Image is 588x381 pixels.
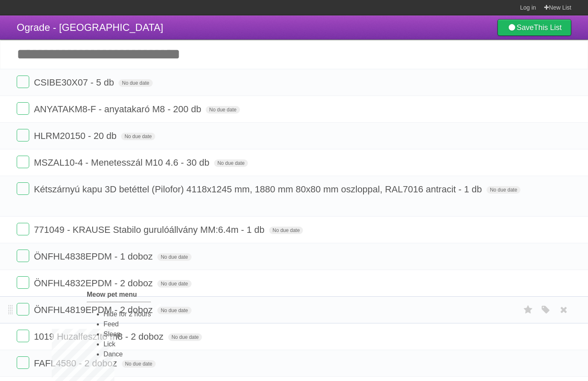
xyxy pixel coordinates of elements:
span: No due date [157,253,191,261]
span: No due date [206,106,240,114]
li: Sleep [103,329,151,339]
label: Done [17,276,29,289]
span: HLRM20150 - 20 db [34,131,119,141]
label: Done [17,330,29,342]
span: No due date [168,333,202,341]
span: No due date [157,307,191,314]
span: No due date [157,280,191,288]
li: Dance [103,349,151,359]
label: Done [17,356,29,369]
span: ÖNFHL4838EPDM - 1 doboz [34,251,155,262]
span: No due date [487,186,520,194]
label: Star task [520,303,536,317]
span: FAFL4580 - 2 doboz [34,358,119,368]
b: Meow pet menu [87,291,137,298]
span: No due date [119,79,152,87]
span: CSIBE30X07 - 5 db [34,77,116,88]
a: SaveThis List [497,19,571,36]
label: Done [17,223,29,235]
label: Done [17,102,29,115]
label: Done [17,303,29,315]
label: Done [17,76,29,88]
span: 771049 - KRAUSE Stabilo gurulóállvány MM:6.4m - 1 db [34,225,267,235]
li: Feed [103,319,151,329]
label: Done [17,182,29,195]
span: ÖNFHL4819EPDM - 2 doboz [34,305,155,315]
label: Done [17,129,29,141]
li: Lick [103,339,151,349]
span: No due date [121,133,155,140]
li: Hide for 2 hours [103,309,151,319]
label: Done [17,250,29,262]
span: ANYATAKM8-F - anyatakaró M8 - 200 db [34,104,203,114]
span: No due date [269,227,303,234]
span: ÖNFHL4832EPDM - 2 doboz [34,278,155,288]
span: No due date [214,159,248,167]
span: Ograde - [GEOGRAPHIC_DATA] [17,22,163,33]
span: 1019 Huzalfeszítő m8 - 2 doboz [34,331,166,342]
b: This List [534,23,562,32]
span: Kétszárnyú kapu 3D betéttel (Pilofor) 4118x1245 mm, 1880 mm 80x80 mm oszloppal, RAL7016 antracit ... [34,184,484,194]
span: MSZAL10-4 - Menetesszál M10 4.6 - 30 db [34,157,212,168]
label: Done [17,156,29,168]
